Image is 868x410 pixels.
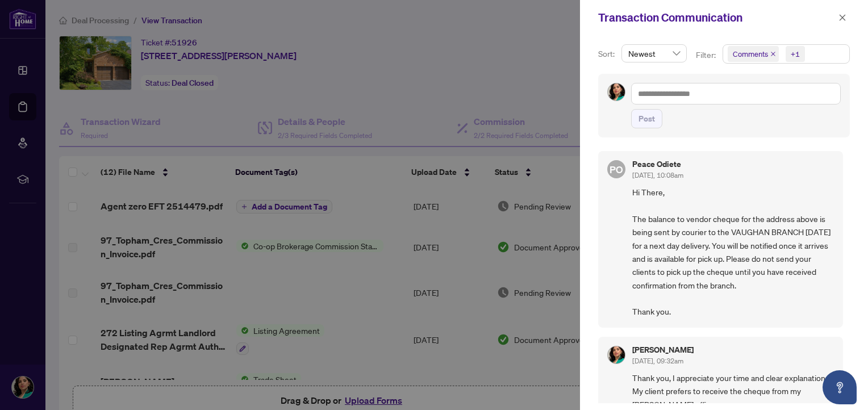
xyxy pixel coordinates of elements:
span: PO [610,161,623,177]
p: Filter: [696,49,717,61]
div: +1 [791,48,800,60]
span: Hi There, The balance to vendor cheque for the address above is being sent by courier to the VAUG... [632,186,834,319]
span: close [838,14,846,22]
p: Sort: [598,48,617,60]
h5: [PERSON_NAME] [632,346,694,354]
span: Newest [628,45,680,62]
button: Open asap [823,370,857,404]
img: Profile Icon [608,83,625,101]
span: close [770,51,776,57]
span: Comments [733,48,768,60]
img: Profile Icon [608,346,625,363]
h5: Peace Odiete [632,160,683,168]
span: [DATE], 10:08am [632,171,683,179]
button: Post [631,109,662,128]
div: Transaction Communication [598,9,835,26]
span: Comments [728,46,779,62]
span: [DATE], 09:32am [632,357,683,365]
